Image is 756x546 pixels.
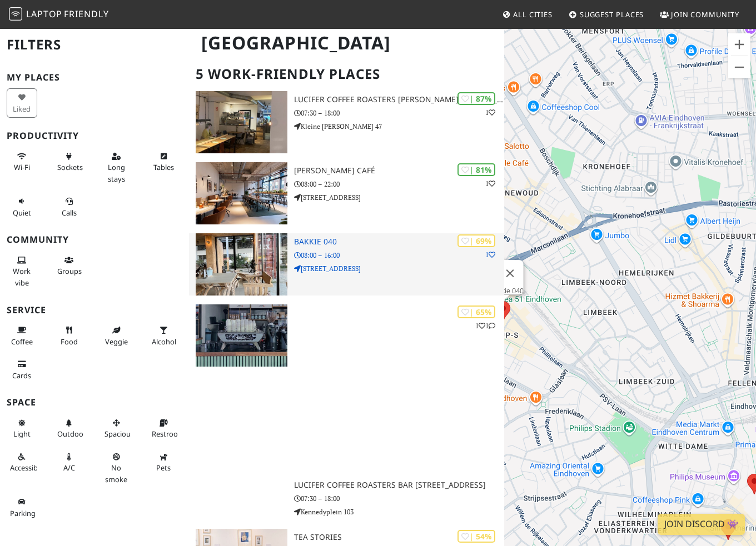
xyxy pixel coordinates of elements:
button: Calls [54,192,84,222]
h3: Lucifer Coffee Roasters BAR [STREET_ADDRESS] [294,480,504,490]
span: Food [61,337,78,347]
p: [STREET_ADDRESS] [294,263,504,274]
span: Video/audio calls [62,208,77,218]
h1: [GEOGRAPHIC_DATA] [192,28,502,58]
span: Quiet [13,208,31,218]
button: Spacious [101,414,132,443]
button: Light [7,414,37,443]
button: Quiet [7,192,37,222]
button: Zoom in [728,33,750,56]
img: Lucifer Coffee Roasters BAR kennedyplein 103 [196,304,287,367]
span: Natural light [13,429,31,439]
p: 08:00 – 22:00 [294,179,504,189]
span: Pet friendly [156,463,171,473]
h3: Productivity [7,131,182,141]
button: A/C [54,448,84,477]
button: Close [497,260,524,287]
button: Tables [148,147,179,177]
a: Join Community [655,4,744,24]
a: Lucifer Coffee Roasters BAR kennedyplein 103 | 65% 11 Lucifer Coffee Roasters BAR [STREET_ADDRESS... [189,304,504,520]
button: Cards [7,355,37,384]
a: Bakkie 040 | 69% 1 Bakkie 040 08:00 – 16:00 [STREET_ADDRESS] [189,233,504,295]
a: Suggest Places [564,4,649,24]
span: All Cities [513,9,553,19]
span: Stable Wi-Fi [14,162,30,172]
button: Parking [7,493,37,522]
span: Spacious [105,429,134,439]
span: Alcohol [152,337,176,347]
button: Zoom out [728,56,750,78]
span: Friendly [64,8,108,20]
span: Group tables [57,266,82,276]
button: Wi-Fi [7,147,37,177]
h3: Space [7,397,182,408]
button: Long stays [101,147,132,188]
button: Alcohol [148,321,179,350]
p: 08:00 – 16:00 [294,250,504,261]
img: LaptopFriendly [9,7,22,21]
p: [STREET_ADDRESS] [294,192,504,203]
button: Sockets [54,147,84,177]
h2: Filters [7,28,182,62]
h3: Service [7,305,182,315]
p: Kennedyplein 103 [294,507,504,517]
span: Air conditioned [63,463,75,473]
span: Restroom [152,429,185,439]
span: Join Community [671,9,739,19]
span: Coffee [11,337,33,347]
h3: Tea stories [294,533,504,542]
p: 07:30 – 18:00 [294,493,504,504]
button: Pets [148,448,179,477]
a: LaptopFriendly LaptopFriendly [9,5,109,24]
img: Bakkie 040 [196,233,287,295]
a: Bakkie 040 [490,287,524,295]
a: Douwe Egberts Café | 81% 1 [PERSON_NAME] Café 08:00 – 22:00 [STREET_ADDRESS] [189,162,504,224]
button: Restroom [148,414,179,443]
p: 1 1 [475,320,495,331]
div: | 87% [457,92,495,105]
span: Outdoor area [57,429,86,439]
span: Long stays [108,162,125,183]
h3: My Places [7,72,182,83]
img: Douwe Egberts Café [196,162,287,224]
span: Laptop [26,8,62,20]
button: Groups [54,251,84,280]
a: All Cities [498,4,557,24]
button: Work vibe [7,251,37,292]
div: | 81% [457,163,495,176]
p: 07:30 – 18:00 [294,108,504,118]
p: 1 [485,107,495,118]
div: | 69% [457,234,495,247]
span: Accessible [10,463,43,473]
button: Outdoor [54,414,84,443]
span: Smoke free [105,463,127,484]
h2: 5 Work-Friendly Places [196,57,498,91]
span: Work-friendly tables [153,162,174,172]
h3: Bakkie 040 [294,237,504,247]
div: | 54% [457,530,495,543]
h3: [PERSON_NAME] Café [294,166,504,176]
span: Credit cards [12,370,31,380]
h3: Community [7,234,182,245]
p: 1 [485,178,495,189]
button: Coffee [7,321,37,350]
p: Kleine [PERSON_NAME] 47 [294,121,504,132]
img: Lucifer Coffee Roasters BAR kleine berg 47 [196,91,287,153]
div: | 65% [457,305,495,318]
span: Suggest Places [580,9,644,19]
h3: Lucifer Coffee Roasters [PERSON_NAME] [PERSON_NAME] 47 [294,95,504,104]
p: 1 [485,249,495,260]
a: Lucifer Coffee Roasters BAR kleine berg 47 | 87% 1 Lucifer Coffee Roasters [PERSON_NAME] [PERSON_... [189,91,504,153]
span: Veggie [105,337,128,347]
button: No smoke [101,448,132,488]
span: Power sockets [57,162,83,172]
button: Accessible [7,448,37,477]
span: People working [13,266,31,287]
button: Veggie [101,321,132,350]
button: Food [54,321,84,350]
span: Parking [10,508,36,518]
